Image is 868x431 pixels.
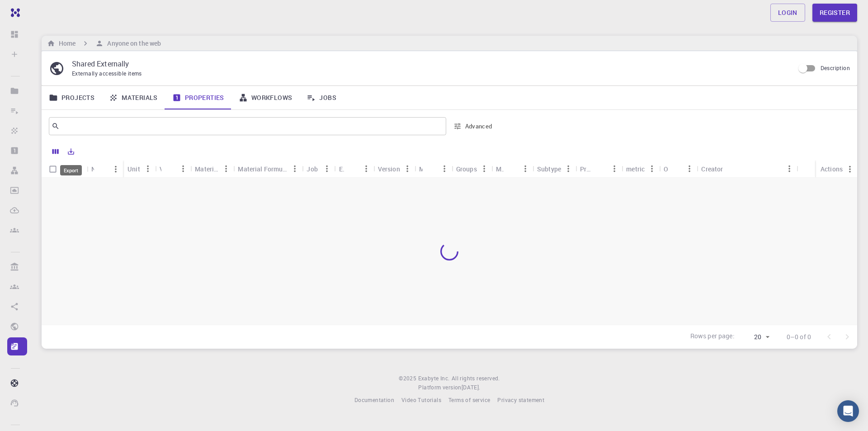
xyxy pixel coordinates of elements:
a: [DATE]. [462,383,481,392]
div: Material Formula [238,160,288,178]
button: Sort [344,161,359,176]
div: Value [160,160,161,178]
button: Menu [176,161,190,176]
div: Groups [456,160,477,178]
div: Icon [64,160,87,178]
span: Description [821,64,850,71]
button: Menu [141,161,155,176]
button: Menu [607,161,622,176]
button: Sort [593,161,607,176]
div: Precision [580,160,593,178]
button: Columns [48,144,63,159]
div: Engine [339,160,344,178]
a: Login [770,4,805,22]
div: Subtype [533,160,576,178]
a: Video Tutorials [401,396,441,405]
a: Jobs [299,86,344,109]
span: All rights reserved. [452,374,500,383]
div: Version [373,160,415,178]
button: Sort [423,161,437,176]
button: Sort [504,161,518,176]
span: Externally accessible items [72,70,142,77]
button: Menu [477,161,491,176]
a: Exabyte Inc. [418,374,450,383]
div: Method [496,160,504,178]
div: metric [626,160,645,178]
span: Documentation [354,396,394,403]
button: Menu [843,162,857,176]
a: Documentation [354,396,394,405]
img: logo [7,8,20,17]
div: Job [307,160,317,178]
button: Menu [437,161,452,176]
p: Rows per page: [690,332,735,342]
div: Creator [697,160,797,178]
div: Groups [452,160,491,178]
a: Workflows [231,86,300,109]
span: Terms of service [448,396,490,403]
button: Menu [518,161,533,176]
div: Value [155,160,190,178]
button: Menu [400,161,415,176]
div: Model [415,160,452,178]
div: 20 [738,331,772,344]
span: Exabyte Inc. [418,374,450,382]
div: Actions [816,160,857,178]
button: Menu [645,161,659,176]
a: Terms of service [448,396,490,405]
p: Shared Externally [72,58,787,69]
button: Sort [161,161,176,176]
div: Unit [123,160,155,178]
div: Material [195,160,219,178]
div: Model [419,160,423,178]
a: Properties [165,86,231,109]
nav: breadcrumb [45,38,163,48]
button: Menu [682,161,697,176]
div: Unit [127,160,140,178]
div: metric [622,160,659,178]
div: Creator [701,160,723,178]
div: Material [190,160,233,178]
div: Subtype [537,160,561,178]
div: Name [87,160,123,178]
div: Owner [664,160,668,178]
button: Advanced [450,119,497,133]
button: Menu [288,161,302,176]
p: 0–0 of 0 [787,332,811,341]
a: Materials [102,86,165,109]
button: Sort [668,161,682,176]
button: Menu [108,162,123,176]
div: Material Formula [233,160,302,178]
span: Platform version [418,383,461,392]
button: Menu [359,161,373,176]
div: Engine [335,160,373,178]
span: Video Tutorials [401,396,441,403]
div: Precision [576,160,622,178]
h6: Anyone on the web [104,38,161,48]
div: Actions [821,160,843,178]
div: Method [491,160,533,178]
div: Owner [659,160,697,178]
button: Export [63,144,79,159]
button: Menu [783,161,797,176]
div: Name [91,160,94,178]
button: Sort [94,162,108,176]
button: Menu [561,161,576,176]
button: Menu [219,161,233,176]
button: Sort [723,161,737,176]
div: Export [60,165,82,175]
button: Menu [320,161,335,176]
a: Projects [42,86,102,109]
div: Version [378,160,400,178]
a: Register [812,4,857,22]
div: Open Intercom Messenger [837,400,859,422]
div: Job [302,160,334,178]
span: Privacy statement [497,396,544,403]
h6: Home [55,38,75,48]
a: Privacy statement [497,396,544,405]
span: © 2025 [399,374,418,383]
span: [DATE] . [462,384,481,391]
